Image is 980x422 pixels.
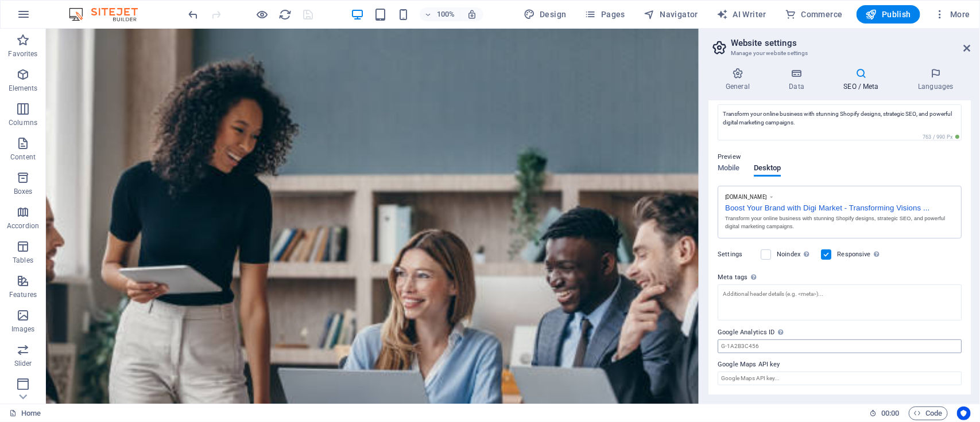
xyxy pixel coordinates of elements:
label: Google Maps API key [718,358,962,372]
h3: Manage your website settings [731,48,948,58]
h4: General [708,68,772,92]
span: More [934,9,970,20]
button: Click here to leave preview mode and continue editing [255,7,269,21]
h6: 100% [437,7,455,21]
button: Publish [857,5,920,24]
p: Favorites [8,49,37,58]
p: Features [9,290,37,299]
button: reload [278,7,292,21]
button: More [929,5,975,24]
span: : [889,409,891,417]
span: Mobile [718,161,740,177]
p: Boxes [14,187,33,196]
label: Meta tags [718,271,962,284]
span: [DOMAIN_NAME] [725,194,766,201]
label: Noindex [777,248,814,261]
p: Slider [14,359,32,368]
h4: Languages [901,68,971,92]
span: Publish [866,9,911,20]
i: Reload page [279,8,292,21]
p: Columns [9,118,37,127]
button: Pages [580,5,630,24]
img: Editor Logo [66,7,152,21]
span: Navigator [644,9,698,20]
button: AI Writer [712,5,771,24]
button: undo [187,7,200,21]
input: Google Maps API key... [718,372,962,385]
input: G-1A2B3C456 [718,339,962,353]
button: Usercentrics [957,407,971,420]
span: 00 00 [881,407,899,420]
span: Desktop [754,161,781,177]
label: Google Analytics ID [718,326,962,339]
p: Elements [9,84,38,93]
p: Tables [13,256,33,265]
div: Preview [718,164,781,186]
h4: Data [772,68,826,92]
p: Preview [718,150,741,164]
h4: SEO / Meta [826,68,901,92]
i: Undo: Change indexing (Ctrl+Z) [187,8,200,21]
h2: Website settings [731,38,971,48]
span: 763 / 990 Px [920,133,962,141]
button: Code [909,407,948,420]
h6: Session time [869,407,900,420]
label: Responsive [837,248,882,261]
div: Design (Ctrl+Alt+Y) [519,5,571,24]
button: 100% [420,7,460,21]
span: Commerce [785,9,843,20]
p: Images [11,325,35,334]
span: AI Writer [716,9,766,20]
div: Boost Your Brand with Digi Market - Transforming Visions ... [725,201,954,213]
label: Settings [718,248,755,261]
span: Pages [585,9,625,20]
button: Navigator [639,5,703,24]
div: Transform your online business with stunning Shopify designs, strategic SEO, and powerful digital... [725,214,954,231]
i: On resize automatically adjust zoom level to fit chosen device. [467,9,477,19]
button: Commerce [780,5,847,24]
p: Content [10,153,36,162]
a: Click to cancel selection. Double-click to open Pages [9,407,41,420]
span: Design [524,9,567,20]
button: Design [519,5,571,24]
span: Code [914,407,943,420]
p: Accordion [7,221,39,230]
